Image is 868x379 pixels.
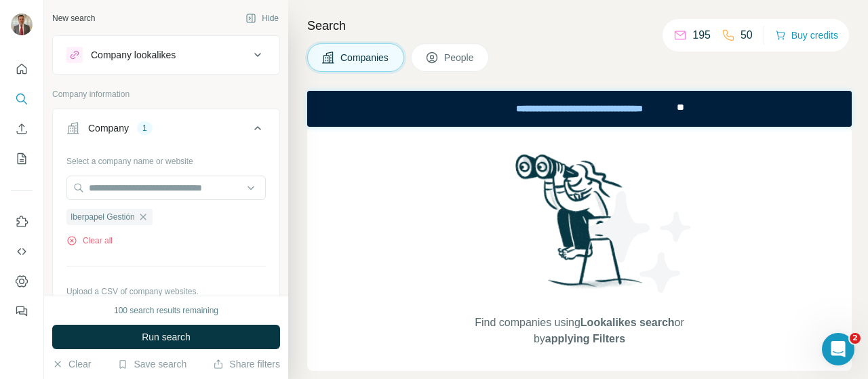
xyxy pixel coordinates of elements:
span: People [444,51,475,64]
button: Quick start [11,57,33,81]
iframe: Intercom live chat [822,333,854,365]
span: applying Filters [545,333,625,344]
span: Run search [142,330,191,344]
button: Buy credits [775,26,838,45]
button: Run search [52,325,280,349]
button: Clear all [66,235,113,247]
button: Save search [117,357,186,371]
p: 195 [692,27,711,43]
h4: Search [307,16,852,35]
iframe: Banner [307,91,852,127]
button: Company1 [53,112,279,150]
p: Company information [52,88,280,100]
button: Use Surfe on LinkedIn [11,210,33,234]
button: Search [11,87,33,111]
p: Upload a CSV of company websites. [66,285,266,298]
div: Select a company name or website [66,150,266,167]
button: Use Surfe API [11,239,33,264]
button: Company lookalikes [53,39,279,71]
span: Companies [340,51,390,64]
p: 50 [741,27,753,43]
div: 1 [137,122,153,134]
div: Company [88,121,129,135]
button: My lists [11,146,33,171]
img: Avatar [11,14,33,35]
span: Find companies using or by [471,315,688,347]
button: Share filters [213,357,280,371]
img: Surfe Illustration - Woman searching with binoculars [509,151,650,302]
button: Hide [236,8,288,28]
button: Feedback [11,299,33,323]
img: Surfe Illustration - Stars [580,181,702,303]
div: New search [52,12,95,24]
div: 100 search results remaining [114,304,218,317]
span: 2 [850,333,861,344]
button: Enrich CSV [11,117,33,141]
button: Dashboard [11,269,33,294]
div: Company lookalikes [91,48,176,62]
span: Lookalikes search [580,317,675,328]
button: Clear [52,357,91,371]
span: Iberpapel Gestión [71,211,135,223]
